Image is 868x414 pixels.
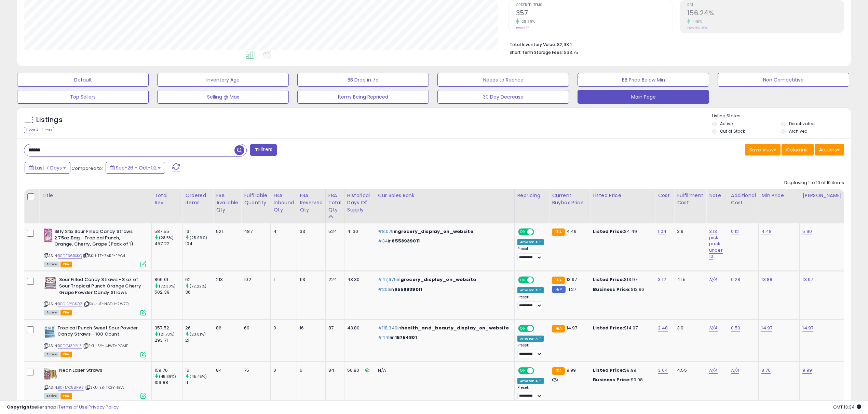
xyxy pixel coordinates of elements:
a: 0.12 [731,228,739,235]
p: in [378,238,509,244]
div: 26 [185,325,213,331]
div: N/A [378,367,509,373]
div: 16 [300,325,320,331]
span: | SKU: JE-NGDH-2W7Q [83,301,128,307]
span: 6558939011 [394,286,422,293]
div: 113 [300,277,320,283]
a: N/A [709,325,717,331]
small: (25.96%) [190,235,207,240]
div: 487 [244,228,265,235]
button: Columns [782,144,814,156]
p: in [378,325,509,331]
a: Privacy Policy [89,404,119,410]
div: FBA inbound Qty [273,192,294,213]
label: Out of Stock [720,128,745,134]
span: 4.49 [567,228,577,235]
span: Last 7 Days [35,164,62,171]
button: Top Sellers [17,90,149,104]
span: $33.75 [564,49,578,56]
span: FBA [60,310,72,315]
li: $2,934 [510,40,839,48]
div: $4.49 [593,228,650,235]
div: Fulfillable Quantity [244,192,268,206]
span: ON [519,277,527,283]
div: 3.9 [677,325,701,331]
span: #449 [378,334,391,341]
div: 524 [328,228,339,235]
div: 87 [328,325,339,331]
b: Listed Price: [593,228,624,235]
span: ON [519,229,527,235]
button: Selling @ Max [157,90,289,104]
a: 13.97 [802,276,813,283]
div: Note [709,192,725,199]
a: B0DGJ3R2LZ [58,343,82,349]
span: FBA [60,352,72,357]
span: Compared to: [71,165,103,172]
span: 13.97 [567,276,577,283]
a: 3.04 [658,367,668,374]
span: grocery_display_on_website [398,228,473,235]
b: Short Term Storage Fees: [510,49,563,55]
div: ASIN: [44,367,146,398]
div: 86 [216,325,236,331]
div: Additional Cost [731,192,756,206]
button: Main Page [578,90,709,104]
div: FBA Available Qty [216,192,238,213]
div: $13.96 [593,286,650,293]
div: Title [42,192,149,199]
a: 3.12 [658,276,666,283]
div: Amazon AI * [517,239,544,245]
span: #118,349 [378,325,397,331]
a: 14.97 [761,325,772,331]
b: Listed Price: [593,367,624,373]
button: Actions [815,144,844,156]
button: BB Drop in 7d [297,73,429,87]
b: Tropical Punch Sweet Sour Powder Candy Straws - 100 Count [57,325,140,339]
small: FBA [552,228,565,236]
span: #8,079 [378,228,394,235]
div: 0 [273,325,291,331]
button: Filters [250,144,277,156]
small: FBM [552,286,565,293]
button: Sep-26 - Oct-02 [106,162,165,174]
a: 5.90 [802,228,812,235]
span: 9.99 [567,367,576,373]
img: 41fj++Hw24L._SL40_.jpg [44,228,53,242]
a: 13.88 [761,276,772,283]
span: OFF [533,229,544,235]
span: health_and_beauty_display_on_website [401,325,509,331]
div: Total Rev. [154,192,179,206]
div: 84 [328,367,339,373]
strong: Copyright [7,404,32,410]
span: | SKU: EB-TXGY-1EVL [85,385,124,390]
div: Historical Days Of Supply [347,192,372,213]
div: 6 [300,367,320,373]
span: All listings currently available for purchase on Amazon [44,262,59,267]
small: (23.81%) [190,331,206,337]
button: Inventory Age [157,73,289,87]
button: Default [17,73,149,87]
div: 457.22 [154,241,182,247]
span: All listings currently available for purchase on Amazon [44,310,59,315]
div: 3.9 [677,228,701,235]
small: (21.73%) [159,331,175,337]
div: Listed Price [593,192,652,199]
div: 502.39 [154,289,182,295]
div: Clear All Filters [24,127,54,133]
p: Listing States: [712,113,851,119]
div: Current Buybox Price [552,192,587,206]
div: 131 [185,228,213,235]
div: Cur Sales Rank [378,192,512,199]
small: (28.5%) [159,235,174,240]
div: 11 [185,380,213,386]
b: Silly Stix Sour Filled Candy Straws 2.75oz Bag - Tropical Punch, Orange, Cherry, Grape (Pack of 1) [54,228,137,249]
img: 51PzWIUC1zL._SL40_.jpg [44,325,56,339]
div: 4 [273,228,291,235]
a: 0.28 [731,276,741,283]
div: $13.97 [593,277,650,283]
a: 9.99 [802,367,812,374]
a: N/A [709,367,717,374]
label: Archived [789,128,808,134]
span: Ordered Items [516,3,673,7]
